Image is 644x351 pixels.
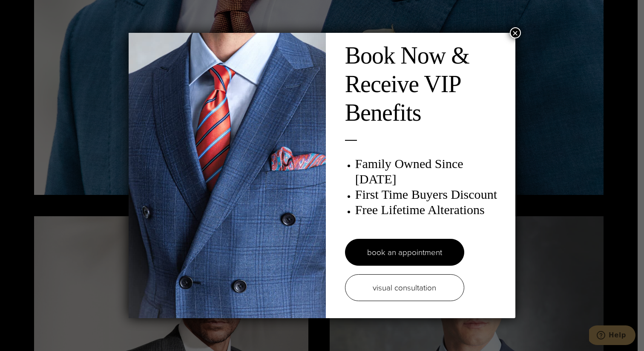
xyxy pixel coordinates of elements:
[20,6,37,14] span: Help
[355,156,507,187] h3: Family Owned Since [DATE]
[345,274,464,301] a: visual consultation
[355,202,507,218] h3: Free Lifetime Alterations
[345,41,507,128] h2: Book Now & Receive VIP Benefits
[345,239,464,266] a: book an appointment
[355,187,507,202] h3: First Time Buyers Discount
[510,27,521,38] button: Close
